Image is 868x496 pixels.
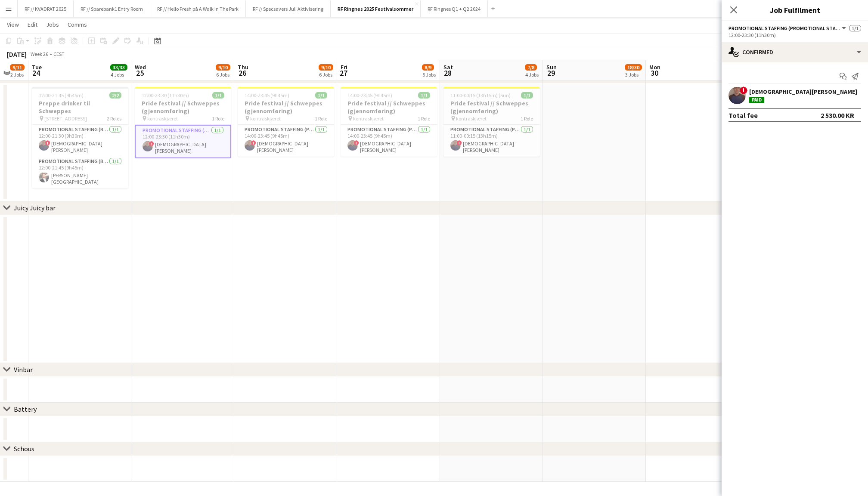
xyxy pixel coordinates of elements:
[28,51,50,57] span: Week 26
[45,140,50,145] span: !
[315,115,327,122] span: 1 Role
[238,99,334,115] h3: Pride festival // Schweppes (gjennomføring)
[46,21,59,28] span: Jobs
[341,99,437,115] h3: Pride festival // Schweppes (gjennomføring)
[546,63,557,71] span: Sun
[18,0,74,17] button: RF // KVADRAT 2025
[43,19,62,30] a: Jobs
[625,71,642,78] div: 3 Jobs
[422,64,434,71] span: 8/9
[545,68,557,78] span: 29
[74,0,150,17] button: RF // Sparebank1 Entry Room
[107,115,121,122] span: 2 Roles
[722,42,868,62] div: Confirmed
[28,21,37,28] span: Edit
[457,140,462,145] span: !
[212,115,224,122] span: 1 Role
[722,4,868,15] h3: Job Fulfilment
[44,115,87,122] span: [STREET_ADDRESS]
[142,92,189,99] span: 12:00-23:30 (11h30m)
[456,115,487,122] span: kontraskjæret
[14,365,33,374] div: Vinbar
[450,92,511,99] span: 11:00-00:15 (13h15m) (Sun)
[649,63,660,71] span: Mon
[849,25,861,31] span: 1/1
[821,111,854,120] div: 2 530.00 KR
[341,87,437,157] div: 14:00-23:45 (9h45m)1/1Pride festival // Schweppes (gjennomføring) kontraskjæret1 RolePromotional ...
[521,115,533,122] span: 1 Role
[149,141,154,146] span: !
[133,68,146,78] span: 25
[331,0,421,17] button: RF Ringnes 2025 Festivalsommer
[150,0,246,17] button: RF // Hello Fresh på A Walk In The Park
[238,87,334,157] app-job-card: 14:00-23:45 (9h45m)1/1Pride festival // Schweppes (gjennomføring) kontraskjæret1 RolePromotional ...
[740,86,747,94] span: !
[147,115,178,122] span: kontraskjæret
[319,64,333,71] span: 9/10
[7,50,27,59] div: [DATE]
[32,87,128,188] app-job-card: 12:00-21:45 (9h45m)2/2Preppe drinker til Schweppes [STREET_ADDRESS]2 RolesPromotional Staffing (B...
[216,64,230,71] span: 9/10
[31,68,42,78] span: 24
[135,99,231,115] h3: Pride festival // Schweppes (gjennomføring)
[3,19,22,30] a: View
[525,71,539,78] div: 4 Jobs
[109,92,121,99] span: 2/2
[341,125,437,157] app-card-role: Promotional Staffing (Promotional Staff)1/114:00-23:45 (9h45m)![DEMOGRAPHIC_DATA][PERSON_NAME]
[39,92,84,99] span: 12:00-21:45 (9h45m)
[7,21,19,28] span: View
[110,64,127,71] span: 33/33
[14,203,56,212] div: Juicy Juicy bar
[135,63,146,71] span: Wed
[10,71,24,78] div: 2 Jobs
[315,92,327,99] span: 1/1
[245,92,289,99] span: 14:00-23:45 (9h45m)
[418,92,430,99] span: 1/1
[251,140,256,145] span: !
[443,63,453,71] span: Sat
[24,19,41,30] a: Edit
[238,63,248,71] span: Thu
[53,51,65,57] div: CEST
[246,0,331,17] button: RF // Specsavers Juli Aktivisering
[32,63,42,71] span: Tue
[443,125,540,157] app-card-role: Promotional Staffing (Promotional Staff)1/111:00-00:15 (13h15m)![DEMOGRAPHIC_DATA][PERSON_NAME]
[32,99,128,115] h3: Preppe drinker til Schweppes
[443,87,540,157] app-job-card: 11:00-00:15 (13h15m) (Sun)1/1Pride festival // Schweppes (gjennomføring) kontraskjæret1 RolePromo...
[236,68,248,78] span: 26
[135,87,231,158] app-job-card: 12:00-23:30 (11h30m)1/1Pride festival // Schweppes (gjennomføring) kontraskjæret1 RolePromotional...
[648,68,660,78] span: 30
[728,32,861,38] div: 12:00-23:30 (11h30m)
[749,97,764,103] div: Paid
[421,0,488,17] button: RF Ringnes Q1 + Q2 2024
[347,92,392,99] span: 14:00-23:45 (9h45m)
[111,71,127,78] div: 4 Jobs
[68,21,87,28] span: Comms
[728,25,840,31] span: Promotional Staffing (Promotional Staff)
[418,115,430,122] span: 1 Role
[32,157,128,188] app-card-role: Promotional Staffing (Brand Ambassadors)1/112:00-21:45 (9h45m)[PERSON_NAME][GEOGRAPHIC_DATA]
[14,444,34,453] div: Schous
[443,99,540,115] h3: Pride festival // Schweppes (gjennomføring)
[14,405,37,413] div: Battery
[319,71,333,78] div: 6 Jobs
[238,125,334,157] app-card-role: Promotional Staffing (Promotional Staff)1/114:00-23:45 (9h45m)![DEMOGRAPHIC_DATA][PERSON_NAME]
[212,92,224,99] span: 1/1
[625,64,642,71] span: 18/30
[64,19,90,30] a: Comms
[339,68,347,78] span: 27
[728,25,847,31] button: Promotional Staffing (Promotional Staff)
[354,140,359,145] span: !
[216,71,230,78] div: 6 Jobs
[521,92,533,99] span: 1/1
[422,71,436,78] div: 5 Jobs
[135,125,231,158] app-card-role: Promotional Staffing (Promotional Staff)1/112:00-23:30 (11h30m)![DEMOGRAPHIC_DATA][PERSON_NAME]
[749,88,857,96] div: [DEMOGRAPHIC_DATA][PERSON_NAME]
[250,115,281,122] span: kontraskjæret
[10,64,25,71] span: 9/11
[341,63,347,71] span: Fri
